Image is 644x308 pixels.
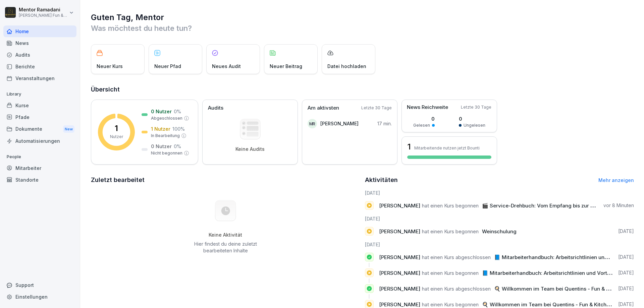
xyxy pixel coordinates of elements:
h3: 1 [407,141,411,152]
p: Audits [208,104,223,112]
a: Kurse [3,100,76,111]
p: 100 % [172,125,185,132]
span: hat einen Kurs abgeschlossen [422,254,491,260]
p: Neuer Kurs [97,63,123,70]
span: 🎬 Service-Drehbuch: Vom Empfang bis zur Verabschiedung [482,202,631,209]
span: hat einen Kurs begonnen [422,270,479,276]
span: [PERSON_NAME] [379,228,420,235]
span: [PERSON_NAME] [379,286,420,292]
h5: Keine Aktivität [192,232,259,238]
h2: Zuletzt bearbeitet [91,175,360,185]
div: Dokumente [3,123,76,135]
a: Standorte [3,174,76,186]
p: 0 % [174,108,181,115]
p: [PERSON_NAME] Fun & Kitchen [19,13,68,18]
span: 📘 Mitarbeiterhandbuch: Arbeitsrichtlinien und Vorteile [482,270,616,276]
p: Nicht begonnen [151,150,182,156]
span: 📘 Mitarbeiterhandbuch: Arbeitsrichtlinien und Vorteile [494,254,628,260]
h6: [DATE] [365,215,634,222]
a: News [3,37,76,49]
p: Letzte 30 Tage [461,104,491,110]
span: [PERSON_NAME] [379,270,420,276]
p: [DATE] [618,269,634,276]
p: Mentor Ramadani [19,7,68,13]
p: People [3,151,76,162]
h2: Übersicht [91,85,634,94]
a: Mehr anzeigen [598,177,634,183]
p: [DATE] [618,254,634,260]
p: In Bearbeitung [151,133,180,139]
p: Neuer Beitrag [270,63,302,70]
a: Pfade [3,111,76,123]
a: Home [3,25,76,37]
h6: [DATE] [365,241,634,248]
a: Veranstaltungen [3,72,76,84]
p: Am aktivsten [308,104,339,112]
a: Berichte [3,61,76,72]
a: DokumenteNew [3,123,76,135]
p: Abgeschlossen [151,115,182,121]
p: Gelesen [413,122,430,128]
p: Neues Audit [212,63,241,70]
p: 0 Nutzer [151,143,172,150]
p: Was möchtest du heute tun? [91,23,634,34]
p: vor 8 Minuten [603,202,634,209]
p: 0 % [174,143,181,150]
span: Weinschulung [482,228,517,235]
p: Mitarbeitende nutzen jetzt Bounti [414,145,480,150]
a: Einstellungen [3,291,76,303]
p: Library [3,89,76,100]
h1: Guten Tag, Mentor [91,12,634,23]
span: hat einen Kurs begonnen [422,202,479,209]
p: Letzte 30 Tage [361,105,392,111]
span: [PERSON_NAME] [379,254,420,260]
p: Keine Audits [235,146,265,152]
span: 🍳 Willkommen im Team bei Quentins - Fun & Kitchen [482,301,612,308]
h6: [DATE] [365,189,634,196]
p: 1 Nutzer [151,125,170,132]
p: [DATE] [618,285,634,292]
p: 17 min. [377,120,392,127]
span: [PERSON_NAME] [379,202,420,209]
p: 0 [459,115,485,122]
p: Neuer Pfad [154,63,181,70]
span: hat einen Kurs abgeschlossen [422,286,491,292]
p: Hier findest du deine zuletzt bearbeiteten Inhalte [192,241,259,254]
a: Automatisierungen [3,135,76,147]
p: 1 [115,124,118,132]
span: [PERSON_NAME] [379,301,420,308]
h2: Aktivitäten [365,175,398,185]
p: [PERSON_NAME] [320,120,359,127]
div: MR [308,119,317,128]
span: hat einen Kurs begonnen [422,228,479,235]
p: 0 [413,115,435,122]
div: Support [3,279,76,291]
p: Nutzer [110,134,123,140]
p: [DATE] [618,301,634,308]
p: Datei hochladen [327,63,366,70]
span: 🍳 Willkommen im Team bei Quentins - Fun & Kitchen [494,286,625,292]
a: Audits [3,49,76,61]
p: 0 Nutzer [151,108,172,115]
div: New [63,125,74,133]
a: Mitarbeiter [3,162,76,174]
span: hat einen Kurs begonnen [422,301,479,308]
p: News Reichweite [407,104,448,111]
p: Ungelesen [464,122,485,128]
p: [DATE] [618,228,634,235]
